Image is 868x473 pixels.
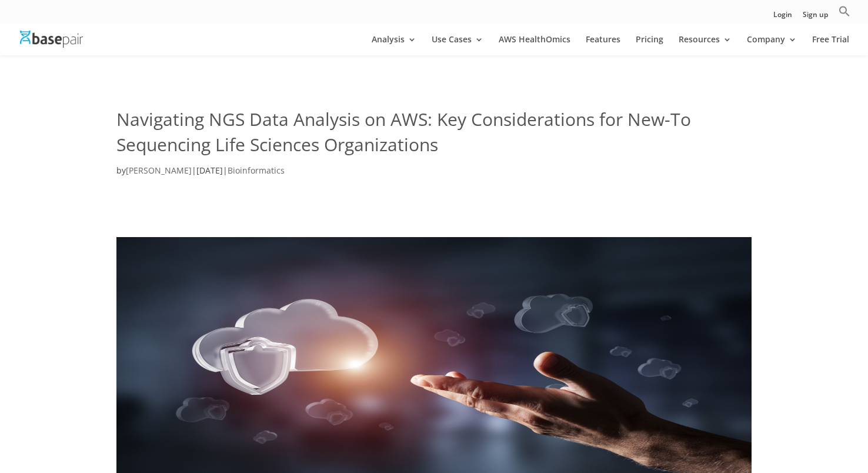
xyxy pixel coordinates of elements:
[196,165,223,176] span: [DATE]
[679,35,732,55] a: Resources
[20,31,83,48] img: Basepair
[809,414,854,459] iframe: Drift Widget Chat Controller
[228,165,285,176] a: Bioinformatics
[586,35,620,55] a: Features
[839,5,850,17] svg: Search
[812,35,849,55] a: Free Trial
[499,35,570,55] a: AWS HealthOmics
[372,35,416,55] a: Analysis
[432,35,483,55] a: Use Cases
[839,5,850,24] a: Search Icon Link
[773,11,792,24] a: Login
[126,165,192,176] a: [PERSON_NAME]
[116,106,752,164] h1: Navigating NGS Data Analysis on AWS: Key Considerations for New-To Sequencing Life Sciences Organ...
[116,164,752,186] p: by | |
[636,35,663,55] a: Pricing
[747,35,797,55] a: Company
[803,11,828,24] a: Sign up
